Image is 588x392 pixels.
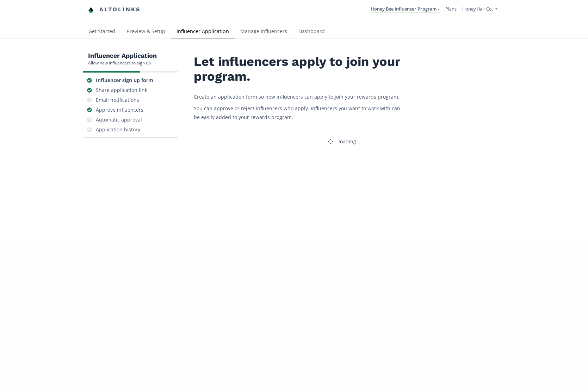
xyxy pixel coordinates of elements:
[462,6,493,12] span: Honey Hair Co.
[83,25,121,39] a: Get Started
[194,55,405,84] h2: Let influencers apply to join your program.
[121,25,171,39] a: Preview & Setup
[96,116,142,123] div: Automatic approval
[88,4,141,15] a: Altolinks
[462,6,497,14] a: Honey Hair Co.
[235,25,293,39] a: Manage Influencers
[371,6,440,13] a: Honey Bee Influencer Program
[96,97,139,104] div: Email notifications
[96,126,140,133] div: Application history
[293,25,330,39] a: Dashboard
[88,7,94,13] img: favicon-32x32.png
[194,104,405,122] p: You can approve or reject influencers who apply. Influencers you want to work with can be easily ...
[171,25,235,39] a: Influencer Application
[445,6,457,12] a: Plans
[339,138,360,145] div: loading...
[88,51,157,60] h5: Influencer Application
[88,60,157,66] div: Allow new influencers to sign up
[96,106,143,113] div: Approve influencers
[96,87,147,94] div: Share application link
[96,77,153,84] div: Influencer sign up form
[194,92,405,101] p: Create an application form so new influencers can apply to join your rewards program.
